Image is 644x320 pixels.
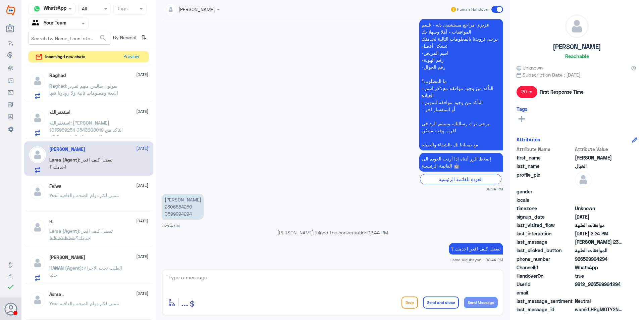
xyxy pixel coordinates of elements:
span: Lama (Agent) [49,228,79,234]
span: [DATE] [136,290,148,296]
button: Send Message [464,297,498,308]
span: HANAN (Agent) [49,265,82,271]
span: email [517,289,574,296]
span: last_interaction [517,230,574,237]
span: Unknown [517,64,543,71]
span: Subscription Date : [DATE] [517,71,637,78]
span: استغفرالله [49,120,70,126]
button: search [99,33,107,44]
span: true [575,272,624,279]
span: : تفضل كيف اقدر اخدمك؟ظظظظظظظ [49,228,113,241]
span: [DATE] [136,182,148,188]
span: [DATE] [136,254,148,260]
span: [DATE] [136,108,148,115]
span: : الطلب تحت الاجراء حاليا [49,265,122,278]
p: [PERSON_NAME] joined the conversation [162,229,503,236]
span: wamid.HBgMOTY2NTk5OTk0Mjk0FQIAEhggRDIzMEE3NEQyNjA5QUUxREZFMzNCRDE5QjZFNEJGMjQA [575,306,624,313]
span: Attribute Value [575,146,624,153]
span: phone_number [517,256,574,263]
span: null [575,196,624,203]
h6: Attributes [517,136,540,142]
span: You [49,301,57,306]
h5: Felwa [49,183,61,189]
span: last_message_sentiment [517,298,574,305]
h6: Reachable [565,53,589,59]
h5: Abdullah [49,255,85,260]
input: Search by Name, Local etc… [29,32,110,44]
p: 2/9/2025, 2:24 PM [419,153,503,172]
span: You [49,192,57,198]
span: Raghad [49,83,66,89]
span: Lama (Agent) [49,157,79,163]
span: Human Handover [457,6,489,12]
span: احمد يوسف الخيال 2306554250 0599994294 [575,238,624,245]
span: 02:44 PM [367,230,388,235]
button: Drop [401,296,418,309]
span: [DATE] [136,72,148,78]
span: HandoverOn [517,272,574,279]
span: Unknown [575,205,624,212]
span: 20 m [517,86,537,98]
span: : تفضل كيف اقدر اخدمك ؟ [49,157,113,170]
img: yourTeam.svg [32,18,42,29]
h5: H. [49,219,54,225]
span: : نتمنى لكم دوام الصحه والعافيه [57,301,119,306]
span: [DATE] [136,218,148,224]
span: 9812_966599994294 [575,281,624,288]
span: : [PERSON_NAME] 1013989254 0543808019 التاكد من وجود موافقة مع ذكر العيادة + التاكد من ان طلب الم... [49,120,123,154]
i: check [7,283,15,291]
button: Avatar [4,303,17,315]
img: defaultAdmin.png [29,291,46,308]
i: ⇅ [141,32,147,43]
span: ... [181,296,188,308]
h5: Raghad [49,73,66,78]
span: موافقات الطبية [575,222,624,229]
img: defaultAdmin.png [29,219,46,236]
span: locale [517,196,574,203]
span: profile_pic [517,171,574,187]
h5: Asma . [49,291,64,297]
span: last_visited_flow [517,222,574,229]
span: search [99,34,107,42]
span: 966599994294 [575,256,624,263]
img: whatsapp.png [32,4,42,14]
img: defaultAdmin.png [29,255,46,271]
span: null [575,289,624,296]
img: defaultAdmin.png [575,171,592,188]
button: Preview [120,51,142,62]
button: Send and close [423,296,459,309]
span: null [575,188,624,195]
span: ChannelId [517,264,574,271]
span: first_name [517,154,574,161]
img: defaultAdmin.png [29,183,46,200]
span: Lama aldubayan - 02:44 PM [450,257,503,263]
div: العودة للقائمة الرئيسية [420,174,501,184]
span: 2025-09-02T11:24:15.29Z [575,230,624,237]
span: By Newest [110,32,139,45]
p: 2/9/2025, 2:44 PM [449,243,503,255]
span: احمد [575,154,624,161]
span: 02:24 PM [486,186,503,192]
span: timezone [517,205,574,212]
img: Widebot Logo [6,5,15,16]
img: defaultAdmin.png [29,146,46,163]
span: 0 [575,298,624,305]
span: : نتمنى لكم دوام الصحه والعافيه [57,192,119,198]
h5: احمد الخيال [49,146,85,152]
img: defaultAdmin.png [29,73,46,89]
img: defaultAdmin.png [29,109,46,126]
span: الخيال [575,163,624,170]
span: 02:24 PM [162,224,180,228]
span: gender [517,188,574,195]
span: signup_date [517,213,574,220]
div: Tags [116,5,128,13]
span: [DATE] [136,145,148,151]
span: 2 [575,264,624,271]
img: defaultAdmin.png [566,15,588,38]
span: الموافقات الطبية [575,247,624,254]
span: last_message [517,238,574,245]
span: 2024-09-01T14:52:25.446Z [575,213,624,220]
span: last_name [517,163,574,170]
h5: استغفرالله [49,109,70,115]
span: last_clicked_button [517,247,574,254]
